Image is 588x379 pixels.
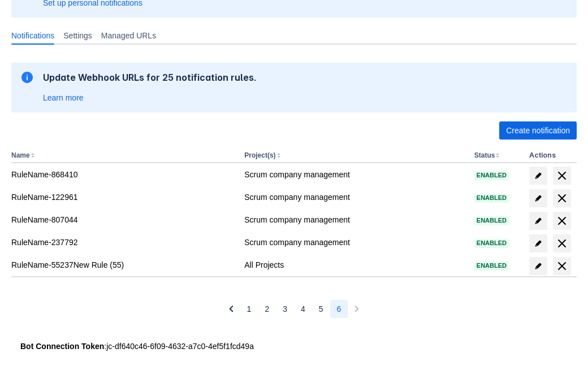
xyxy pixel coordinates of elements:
[506,121,570,140] span: Create notification
[240,300,258,318] button: Page 1
[534,171,543,180] span: edit
[244,259,465,271] div: All Projects
[11,169,235,180] div: RuleName-868410
[258,300,276,318] button: Page 2
[555,237,569,250] span: delete
[337,300,341,318] span: 6
[555,191,569,205] span: delete
[11,30,54,41] span: Notifications
[20,71,34,84] span: information
[474,151,495,159] button: Status
[63,30,92,41] span: Settings
[301,300,305,318] span: 4
[265,300,269,318] span: 2
[499,121,577,140] button: Create notification
[43,92,84,103] a: Learn more
[319,300,323,318] span: 5
[20,341,568,352] div: : jc-df640c46-6f09-4632-a7c0-4ef5f1fcd49a
[294,300,312,318] button: Page 4
[555,214,569,228] span: delete
[244,151,275,159] button: Project(s)
[244,169,465,180] div: Scrum company management
[525,149,577,163] th: Actions
[474,240,509,246] span: Enabled
[11,191,235,203] div: RuleName-122961
[555,169,569,182] span: delete
[43,72,257,83] h2: Update Webhook URLs for 25 notification rules.
[474,263,509,269] span: Enabled
[330,300,348,318] button: Page 6
[222,300,366,318] nav: Pagination
[222,300,240,318] button: Previous
[474,195,509,201] span: Enabled
[11,259,235,271] div: RuleName-55237New Rule (55)
[276,300,294,318] button: Page 3
[348,300,366,318] button: Next
[244,237,465,248] div: Scrum company management
[11,151,30,159] button: Name
[244,214,465,225] div: Scrum company management
[555,259,569,273] span: delete
[244,191,465,203] div: Scrum company management
[534,262,543,271] span: edit
[534,216,543,225] span: edit
[20,342,104,351] strong: Bot Connection Token
[312,300,330,318] button: Page 5
[474,217,509,224] span: Enabled
[101,30,156,41] span: Managed URLs
[283,300,287,318] span: 3
[11,237,235,248] div: RuleName-237792
[534,239,543,248] span: edit
[534,194,543,203] span: edit
[474,172,509,178] span: Enabled
[247,300,252,318] span: 1
[11,214,235,225] div: RuleName-807044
